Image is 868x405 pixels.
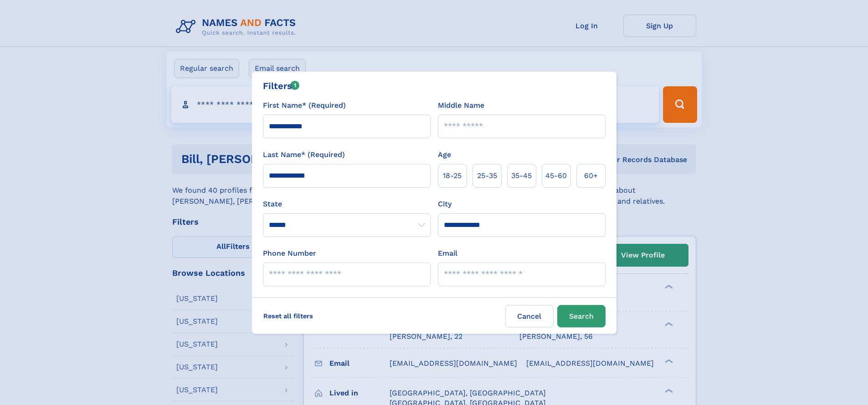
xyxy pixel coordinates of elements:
label: Cancel [505,305,554,327]
span: 25‑35 [477,170,497,181]
label: City [438,199,452,210]
label: Last Name* (Required) [263,149,345,160]
span: 60+ [584,170,598,181]
div: Filters [263,79,300,93]
label: Email [438,248,457,259]
label: Phone Number [263,248,316,259]
label: Age [438,149,451,160]
label: First Name* (Required) [263,100,346,111]
span: 35‑45 [511,170,532,181]
label: Middle Name [438,100,484,111]
span: 45‑60 [545,170,567,181]
label: Reset all filters [257,305,319,327]
button: Search [557,305,606,327]
span: 18‑25 [443,170,462,181]
label: State [263,199,431,210]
